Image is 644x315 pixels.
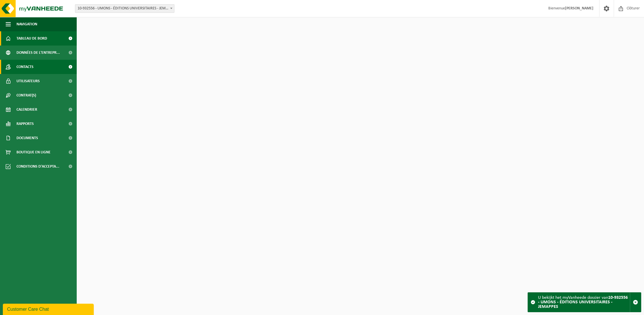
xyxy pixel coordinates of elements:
[16,131,38,145] span: Documents
[16,74,40,88] span: Utilisateurs
[16,31,47,46] span: Tableau de bord
[16,46,60,60] span: Données de l'entrepr...
[16,117,34,131] span: Rapports
[75,5,174,13] span: 10-932556 - UMONS - ÉDITIONS UNIVERSITAIRES - JEMAPPES
[565,6,593,11] strong: [PERSON_NAME]
[16,88,36,102] span: Contrat(s)
[16,102,37,117] span: Calendrier
[3,302,95,315] iframe: chat widget
[538,295,628,309] strong: 10-932556 - UMONS - ÉDITIONS UNIVERSITAIRES - JEMAPPES
[16,145,51,159] span: Boutique en ligne
[16,159,59,174] span: Conditions d'accepta...
[16,60,34,74] span: Contacts
[538,293,630,312] div: U bekijkt het myVanheede dossier van
[16,17,37,31] span: Navigation
[75,4,174,13] span: 10-932556 - UMONS - ÉDITIONS UNIVERSITAIRES - JEMAPPES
